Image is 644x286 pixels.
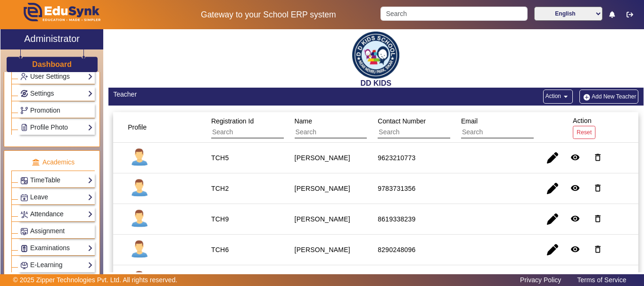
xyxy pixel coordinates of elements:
[211,117,254,125] span: Registration Id
[579,90,639,104] button: Add New Teacher
[543,90,573,104] button: Action
[295,126,379,139] input: Search
[352,32,399,79] img: be2ea2d6-d9c6-49ef-b70f-223e3d52583c
[211,184,229,193] div: TCH2
[458,113,557,142] div: Email
[20,226,93,237] a: Assignment
[11,157,95,167] p: Academics
[374,113,474,142] div: Contact Number
[32,60,72,69] h3: Dashboard
[593,245,603,254] mat-icon: delete_outline
[570,183,580,193] mat-icon: remove_red_eye
[291,113,391,142] div: Name
[211,214,229,224] div: TCH9
[113,90,371,99] div: Teacher
[572,274,631,286] a: Terms of Service
[378,214,415,224] div: 8619338239
[582,93,592,101] img: add-new-student.png
[211,153,229,163] div: TCH5
[380,7,527,21] input: Search
[30,106,60,114] span: Promotion
[573,126,595,139] button: Reset
[378,153,415,163] div: 9623210773
[461,126,545,139] input: Search
[0,29,103,49] a: Administrator
[295,215,350,223] staff-with-status: [PERSON_NAME]
[515,274,566,286] a: Privacy Policy
[295,246,350,253] staff-with-status: [PERSON_NAME]
[593,153,603,162] mat-icon: delete_outline
[570,112,599,142] div: Action
[570,214,580,223] mat-icon: remove_red_eye
[570,245,580,254] mat-icon: remove_red_eye
[208,113,307,142] div: Registration Id
[24,33,80,44] h2: Administrator
[21,107,28,114] img: Branchoperations.png
[378,126,462,139] input: Search
[166,10,371,20] h5: Gateway to your School ERP system
[128,177,151,200] img: profile.png
[378,245,415,254] div: 8290248096
[295,154,350,162] staff-with-status: [PERSON_NAME]
[32,59,72,69] a: Dashboard
[108,79,644,88] h2: DD KIDS
[561,92,570,101] mat-icon: arrow_drop_down
[13,275,178,285] p: © 2025 Zipper Technologies Pvt. Ltd. All rights reserved.
[593,214,603,223] mat-icon: delete_outline
[461,117,478,125] span: Email
[570,153,580,162] mat-icon: remove_red_eye
[211,126,296,139] input: Search
[20,105,93,116] a: Promotion
[378,117,426,125] span: Contact Number
[128,146,151,170] img: profile.png
[30,227,65,235] span: Assignment
[21,228,28,235] img: Assignments.png
[124,119,158,136] div: Profile
[593,183,603,193] mat-icon: delete_outline
[378,184,415,193] div: 9783731356
[211,245,229,254] div: TCH6
[32,158,40,167] img: academic.png
[128,238,151,261] img: profile.png
[128,123,147,131] span: Profile
[128,207,151,231] img: profile.png
[295,185,350,192] staff-with-status: [PERSON_NAME]
[295,117,312,125] span: Name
